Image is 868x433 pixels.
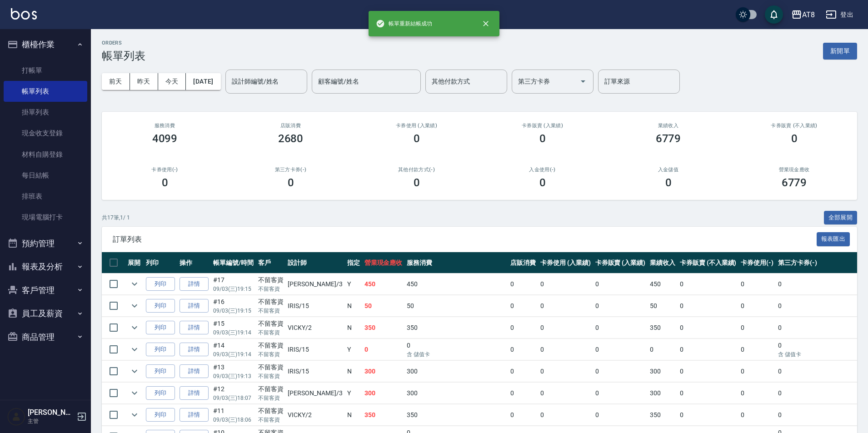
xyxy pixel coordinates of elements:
td: 0 [648,339,678,360]
td: 0 [593,317,648,338]
button: 列印 [146,343,175,357]
a: 詳情 [180,364,209,378]
button: save [765,5,783,24]
th: 服務消費 [404,252,508,274]
td: VICKY /2 [285,404,344,426]
p: 不留客資 [258,416,284,424]
td: 0 [538,295,593,317]
h2: 卡券使用(-) [113,167,217,173]
td: 300 [404,361,508,382]
th: 客戶 [256,252,286,274]
p: 主管 [28,417,74,425]
td: 350 [362,317,405,338]
button: 報表匯出 [817,232,850,246]
td: 0 [362,339,405,360]
td: 300 [404,383,508,404]
td: 0 [508,274,538,295]
div: 不留客資 [258,341,284,350]
p: 09/03 (三) 18:07 [213,394,254,402]
h3: 0 [665,176,672,189]
button: expand row [128,343,141,356]
td: 0 [508,295,538,317]
td: #15 [211,317,256,338]
h3: 0 [414,132,420,145]
div: 不留客資 [258,406,284,416]
th: 卡券使用(-) [738,252,776,274]
button: 客戶管理 [4,279,87,302]
a: 現金收支登錄 [4,123,87,144]
th: 指定 [345,252,362,274]
a: 每日結帳 [4,165,87,186]
td: N [345,295,362,317]
td: 0 [538,274,593,295]
td: 50 [362,295,405,317]
button: AT8 [788,5,818,24]
td: 450 [404,274,508,295]
h2: 入金使用(-) [490,167,594,173]
button: 商品管理 [4,325,87,349]
a: 帳單列表 [4,81,87,102]
div: 不留客資 [258,384,284,394]
h3: 0 [539,132,546,145]
h2: 其他付款方式(-) [364,167,469,173]
h3: 6779 [656,132,681,145]
td: 0 [508,361,538,382]
th: 營業現金應收 [362,252,405,274]
td: 0 [678,404,738,426]
p: 09/03 (三) 19:14 [213,328,254,337]
td: 0 [404,339,508,360]
th: 業績收入 [648,252,678,274]
td: 350 [404,317,508,338]
td: 0 [508,317,538,338]
button: expand row [128,408,141,422]
td: 300 [362,361,405,382]
td: 0 [738,404,776,426]
button: Open [576,74,590,89]
td: 0 [678,274,738,295]
a: 材料自購登錄 [4,144,87,165]
a: 報表匯出 [817,234,850,243]
td: 0 [738,274,776,295]
p: 不留客資 [258,372,284,380]
h2: 業績收入 [616,123,720,129]
th: 展開 [125,252,144,274]
td: 0 [678,317,738,338]
td: N [345,317,362,338]
button: 今天 [158,73,186,90]
div: AT8 [802,9,815,20]
td: #17 [211,274,256,295]
td: 50 [648,295,678,317]
th: 卡券販賣 (不入業績) [678,252,738,274]
a: 詳情 [180,321,209,335]
th: 操作 [177,252,211,274]
th: 設計師 [285,252,344,274]
a: 現場電腦打卡 [4,207,87,228]
h2: 卡券販賣 (入業績) [490,123,594,129]
td: 0 [738,361,776,382]
a: 詳情 [180,386,209,400]
th: 卡券使用 (入業績) [538,252,593,274]
button: 報表及分析 [4,255,87,279]
td: 350 [404,404,508,426]
td: 350 [648,317,678,338]
a: 新開單 [823,46,857,55]
button: expand row [128,299,141,313]
p: 不留客資 [258,285,284,293]
td: [PERSON_NAME] /3 [285,274,344,295]
td: #12 [211,383,256,404]
button: 登出 [822,6,857,23]
th: 卡券販賣 (入業績) [593,252,648,274]
button: 預約管理 [4,232,87,255]
td: 300 [648,361,678,382]
h2: 營業現金應收 [742,167,846,173]
td: #14 [211,339,256,360]
p: 含 儲值卡 [407,350,506,358]
h3: 0 [162,176,168,189]
img: Logo [11,8,37,20]
h3: 2680 [278,132,304,145]
td: Y [345,383,362,404]
button: expand row [128,386,141,400]
td: 0 [678,361,738,382]
th: 店販消費 [508,252,538,274]
p: 09/03 (三) 19:15 [213,307,254,315]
